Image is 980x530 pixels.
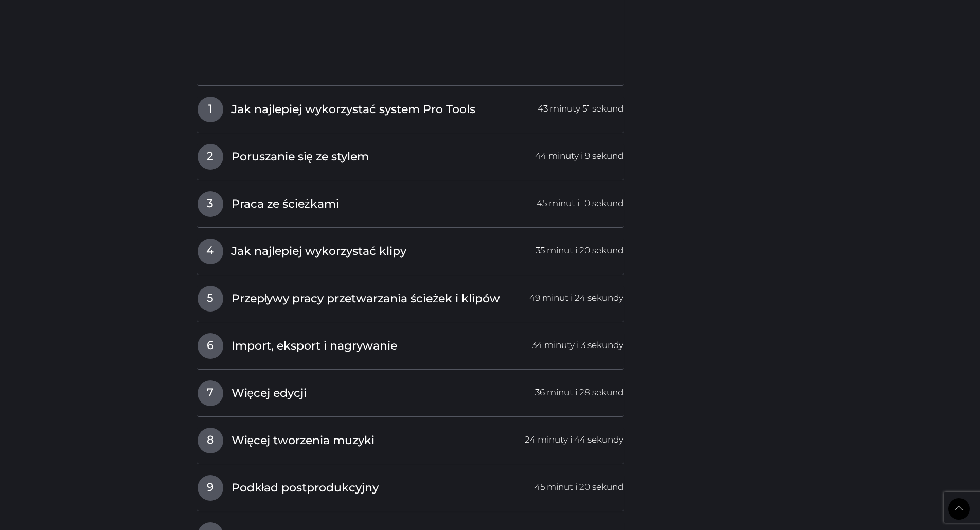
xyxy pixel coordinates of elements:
[207,149,213,163] font: 2
[231,481,379,495] font: Podkład postprodukcyjny
[231,102,475,116] font: Jak najlepiej wykorzystać system Pro Tools
[207,386,213,399] font: 7
[538,103,623,114] font: 43 minuty 51 sekund
[231,150,369,163] font: Poruszanie się ze stylem
[197,427,625,449] a: 8Więcej tworzenia muzyki24 minuty i 44 sekundy
[197,285,625,307] a: 5Przepływy pracy przetwarzania ścieżek i klipów49 minut i 24 sekundy
[197,143,625,166] a: 2Poruszanie się ze stylem44 minuty i 9 sekund
[231,244,406,258] font: Jak najlepiej wykorzystać klipy
[197,474,625,497] a: 9Podkład postprodukcyjny45 minut i 20 sekund
[197,380,625,402] a: 7Więcej edycji36 minut i 28 sekund
[197,191,625,213] a: 3Praca ze ścieżkami45 minut i 10 sekund
[535,151,623,161] font: 44 minuty i 9 sekund
[535,387,623,397] font: 36 minut i 28 sekund
[529,293,623,303] font: 49 minut i 24 sekundy
[207,480,214,494] font: 9
[197,238,625,260] a: 4Jak najlepiej wykorzystać klipy35 minut i 20 sekund
[197,333,625,355] a: 6Import, eksport i nagrywanie34 minuty i 3 sekundy
[207,433,214,447] font: 8
[207,196,213,210] font: 3
[534,482,623,492] font: 45 minut i 20 sekund
[525,434,623,445] font: 24 minuty i 44 sekundy
[207,338,214,352] font: 6
[208,102,212,116] font: 1
[231,433,375,447] font: Więcej tworzenia muzyki
[537,198,623,208] font: 45 minut i 10 sekund
[231,339,397,353] font: Import, eksport i nagrywanie
[206,244,214,258] font: 4
[231,386,307,400] font: Więcej edycji
[231,197,339,211] font: Praca ze ścieżkami
[536,245,623,255] font: 35 minut i 20 sekund
[532,340,623,350] font: 34 minuty i 3 sekundy
[197,96,625,118] a: 1Jak najlepiej wykorzystać system Pro Tools43 minuty 51 sekund
[231,291,501,305] font: Przepływy pracy przetwarzania ścieżek i klipów
[207,291,213,305] font: 5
